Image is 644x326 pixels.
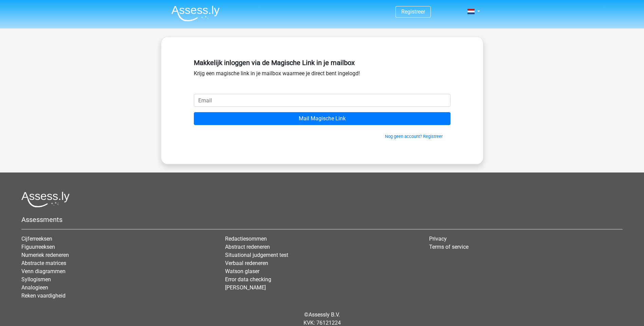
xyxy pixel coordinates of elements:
a: Situational judgement test [225,252,288,258]
a: Analogieen [21,284,48,291]
a: Syllogismen [21,276,51,283]
a: Registreer [401,8,425,15]
img: Assessly logo [21,191,70,207]
a: Cijferreeksen [21,236,52,242]
a: Abstracte matrices [21,260,66,266]
a: Terms of service [429,244,468,250]
input: Email [194,94,450,107]
a: Reken vaardigheid [21,292,66,299]
h5: Makkelijk inloggen via de Magische Link in je mailbox [194,59,450,67]
a: Redactiesommen [225,236,267,242]
a: Assessly B.V. [309,311,340,318]
div: Krijg een magische link in je mailbox waarmee je direct bent ingelogd! [194,56,450,94]
h5: Assessments [21,216,623,224]
a: Error data checking [225,276,271,283]
input: Mail Magische Link [194,112,450,125]
a: Numeriek redeneren [21,252,69,258]
img: Assessly [171,5,220,21]
a: Verbaal redeneren [225,260,268,266]
a: Nog geen account? Registreer [385,134,443,139]
a: Privacy [429,236,447,242]
a: Watson glaser [225,268,259,274]
a: [PERSON_NAME] [225,284,266,291]
a: Venn diagrammen [21,268,66,274]
a: Abstract redeneren [225,244,270,250]
a: Figuurreeksen [21,244,55,250]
